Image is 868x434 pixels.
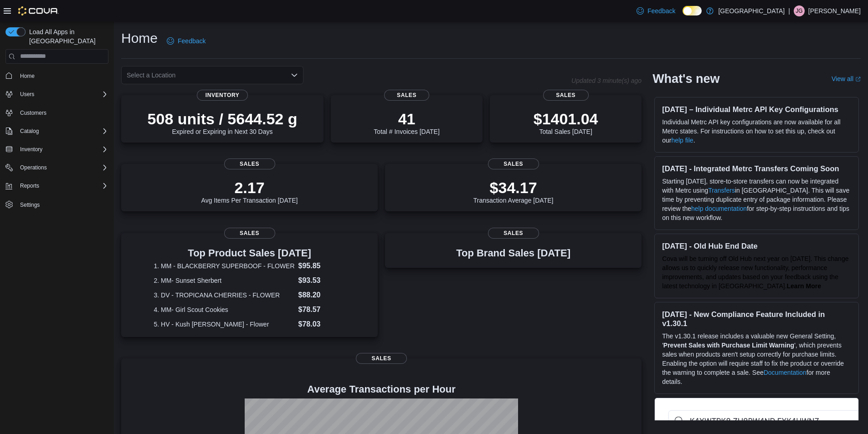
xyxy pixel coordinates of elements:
[26,27,108,46] span: Load All Apps in [GEOGRAPHIC_DATA]
[794,5,805,16] div: Jesus Gonzalez
[633,2,679,20] a: Feedback
[662,105,851,114] h3: [DATE] – Individual Metrc API Key Configurations
[374,110,439,135] div: Total # Invoices [DATE]
[662,117,851,145] p: Individual Metrc API key configurations are now available for all Metrc states. For instructions ...
[543,90,589,101] span: Sales
[16,126,108,137] span: Catalog
[201,179,298,197] p: 2.17
[662,164,851,173] h3: [DATE] - Integrated Metrc Transfers Coming Soon
[128,384,634,395] h4: Average Transactions per Hour
[16,180,43,191] button: Reports
[148,110,298,128] p: 508 units / 5644.52 g
[356,353,407,364] span: Sales
[671,137,693,144] a: help file
[16,199,43,210] a: Settings
[832,75,861,82] a: View allExternal link
[154,261,294,271] dt: 1. MM - BLACKBERRY SUPERBOOF - FLOWER
[20,109,46,117] span: Customers
[534,110,598,135] div: Total Sales [DATE]
[16,71,38,82] a: Home
[154,248,345,259] h3: Top Product Sales [DATE]
[16,199,108,210] span: Settings
[16,126,42,137] button: Catalog
[2,69,112,82] button: Home
[662,332,851,386] p: The v1.30.1 release includes a valuable new General Setting, ' ', which prevents sales when produ...
[154,305,294,314] dt: 4. MM- Girl Scout Cookies
[298,290,345,301] dd: $88.20
[2,143,112,156] button: Inventory
[488,228,539,239] span: Sales
[16,162,51,173] button: Operations
[154,291,294,300] dt: 3. DV - TROPICANA CHERRIES - FLOWER
[16,70,108,82] span: Home
[647,6,675,15] span: Feedback
[2,106,112,119] button: Customers
[178,36,205,46] span: Feedback
[2,125,112,138] button: Catalog
[652,71,719,86] h2: What's new
[16,144,108,155] span: Inventory
[20,91,34,98] span: Users
[16,89,108,100] span: Users
[456,248,570,259] h3: Top Brand Sales [DATE]
[662,255,848,290] span: Cova will be turning off Old Hub next year on [DATE]. This change allows us to quickly release ne...
[534,110,598,128] p: $1401.04
[20,164,47,171] span: Operations
[163,32,209,50] a: Feedback
[473,179,554,197] p: $34.17
[683,15,683,16] span: Dark Mode
[384,90,430,101] span: Sales
[787,282,821,290] a: Learn More
[855,77,861,82] svg: External link
[154,276,294,285] dt: 2. MM- Sunset Sherbert
[662,310,851,328] h3: [DATE] - New Compliance Feature Included in v1.30.1
[2,88,112,101] button: Users
[20,72,35,80] span: Home
[683,6,702,15] input: Dark Mode
[16,107,50,118] a: Customers
[201,179,298,204] div: Avg Items Per Transaction [DATE]
[663,342,794,349] strong: Prevent Sales with Purchase Limit Warning
[662,241,851,250] h3: [DATE] - Old Hub End Date
[788,5,790,16] p: |
[298,275,345,286] dd: $93.53
[154,320,294,329] dt: 5. HV - Kush [PERSON_NAME] - Flower
[16,144,46,155] button: Inventory
[571,77,642,84] p: Updated 3 minute(s) ago
[718,5,785,16] p: [GEOGRAPHIC_DATA]
[20,201,40,209] span: Settings
[16,107,108,118] span: Customers
[121,29,158,47] h1: Home
[20,146,42,153] span: Inventory
[298,319,345,330] dd: $78.03
[224,228,275,239] span: Sales
[298,304,345,315] dd: $78.57
[764,369,806,376] a: Documentation
[148,110,298,135] div: Expired or Expiring in Next 30 Days
[197,90,248,101] span: Inventory
[2,179,112,192] button: Reports
[2,198,112,211] button: Settings
[374,110,439,128] p: 41
[16,162,108,173] span: Operations
[16,89,38,100] button: Users
[488,158,539,169] span: Sales
[662,177,851,222] p: Starting [DATE], store-to-store transfers can now be integrated with Metrc using in [GEOGRAPHIC_D...
[20,182,39,189] span: Reports
[5,66,108,235] nav: Complex example
[708,187,735,194] a: Transfers
[808,5,861,16] p: [PERSON_NAME]
[691,205,747,212] a: help documentation
[2,161,112,174] button: Operations
[16,180,108,191] span: Reports
[298,260,345,271] dd: $95.85
[20,128,39,135] span: Catalog
[224,158,275,169] span: Sales
[796,5,802,16] span: JG
[291,71,298,79] button: Open list of options
[18,6,59,15] img: Cova
[473,179,554,204] div: Transaction Average [DATE]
